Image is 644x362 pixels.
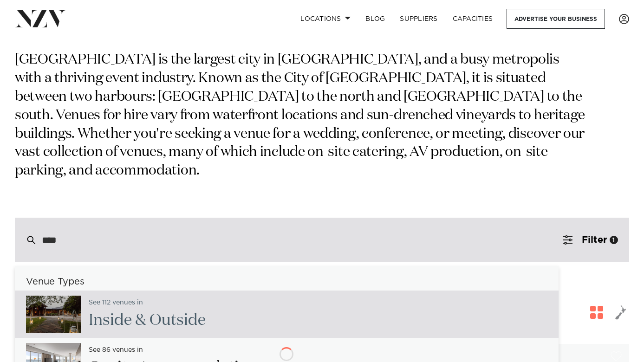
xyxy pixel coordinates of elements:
[89,299,143,306] small: See 112 venues in
[552,218,629,262] button: Filter1
[293,9,358,29] a: Locations
[89,310,206,331] h2: Inside & Outside
[582,235,607,245] span: Filter
[15,10,65,27] img: nzv-logo.png
[445,9,501,29] a: Capacities
[89,347,143,354] small: See 86 venues in
[610,236,618,244] div: 1
[358,9,392,29] a: BLOG
[392,9,445,29] a: SUPPLIERS
[15,277,559,287] h6: Venue Types
[26,296,81,333] img: AtvtrfbNwL9GBvJvlmRUe8We5XQlyPFxLoUcK853.jpg
[15,51,589,181] p: [GEOGRAPHIC_DATA] is the largest city in [GEOGRAPHIC_DATA], and a busy metropolis with a thriving...
[507,9,605,29] a: Advertise your business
